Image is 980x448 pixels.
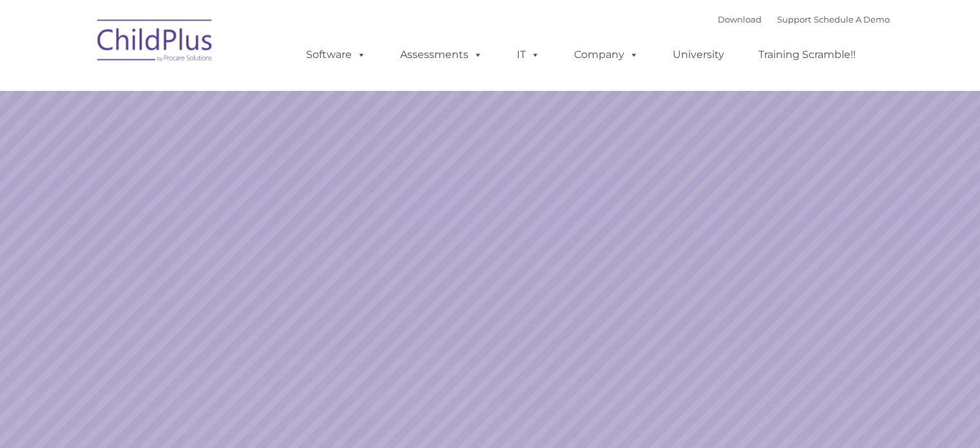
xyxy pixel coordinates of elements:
[293,42,379,68] a: Software
[718,14,890,24] font: |
[660,42,737,68] a: University
[814,14,890,24] a: Schedule A Demo
[666,292,830,335] a: Learn More
[504,42,553,68] a: IT
[718,14,762,24] a: Download
[777,14,811,24] a: Support
[745,42,869,68] a: Training Scramble!!
[561,42,651,68] a: Company
[387,42,495,68] a: Assessments
[91,10,220,75] img: ChildPlus by Procare Solutions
